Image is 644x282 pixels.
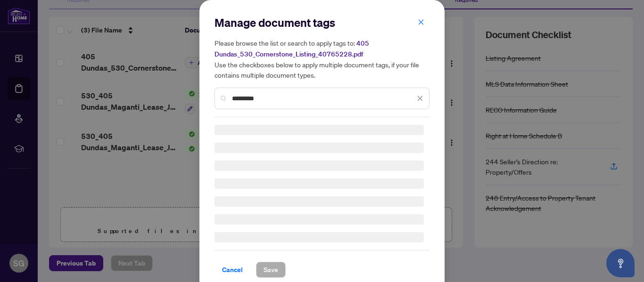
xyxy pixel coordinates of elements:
[215,38,429,80] h5: Please browse the list or search to apply tags to: Use the checkboxes below to apply multiple doc...
[417,95,423,102] span: close
[256,262,286,278] button: Save
[606,249,635,277] button: Open asap
[215,262,250,278] button: Cancel
[215,15,429,30] h2: Manage document tags
[222,262,243,277] span: Cancel
[418,19,424,25] span: close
